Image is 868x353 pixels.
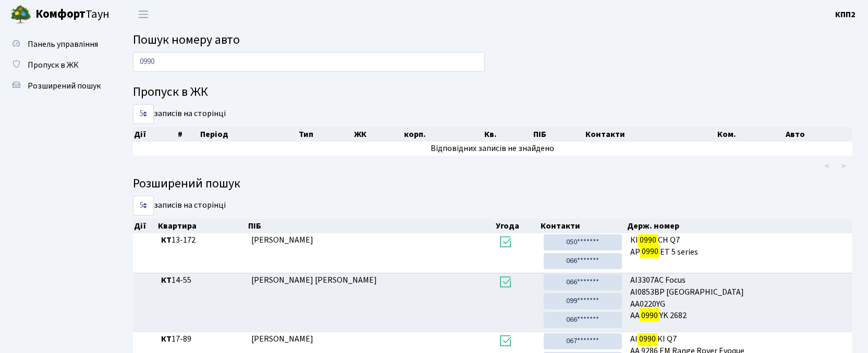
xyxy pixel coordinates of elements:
th: # [177,127,199,142]
a: Панель управління [5,34,109,55]
h4: Пропуск в ЖК [133,85,852,100]
span: 14-55 [161,274,243,286]
b: КТ [161,333,172,345]
th: Період [199,127,298,142]
b: КТ [161,274,172,286]
th: Ком. [716,127,785,142]
th: Контакти [584,127,716,142]
span: Пропуск в ЖК [28,59,79,71]
td: Відповідних записів не знайдено [133,142,852,156]
input: Пошук [133,52,485,72]
a: КПП2 [835,8,855,21]
select: записів на сторінці [133,196,154,216]
label: записів на сторінці [133,196,226,216]
th: Кв. [483,127,532,142]
a: Пропуск в ЖК [5,55,109,75]
b: КТ [161,234,172,246]
th: корп. [403,127,483,142]
img: logo.png [10,4,31,25]
th: Дії [133,127,177,142]
span: [PERSON_NAME] [PERSON_NAME] [251,274,377,286]
span: AI3307AC Focus АІ0853ВР [GEOGRAPHIC_DATA] AA0220YG AA YK 2682 [630,274,848,322]
th: Контакти [540,219,626,233]
span: КІ СН Q7 АР ЕТ 5 series [630,234,848,258]
span: Пошук номеру авто [133,31,240,49]
button: Переключити навігацію [130,6,156,23]
b: Комфорт [35,6,85,22]
span: Розширений пошук [28,80,101,92]
th: Авто [785,127,852,142]
th: ЖК [353,127,403,142]
b: КПП2 [835,9,855,20]
a: Розширений пошук [5,75,109,96]
span: Таун [35,6,109,23]
h4: Розширений пошук [133,176,852,192]
mark: 0990 [640,308,659,323]
th: ПІБ [247,219,494,233]
span: Панель управління [28,39,98,50]
th: Держ. номер [626,219,852,233]
select: записів на сторінці [133,104,154,124]
span: [PERSON_NAME] [251,333,313,345]
span: 17-89 [161,333,243,345]
mark: 0990 [640,244,660,259]
th: ПІБ [532,127,584,142]
span: [PERSON_NAME] [251,234,313,246]
mark: 0990 [638,233,658,247]
th: Тип [298,127,353,142]
th: Дії [133,219,157,233]
th: Квартира [157,219,248,233]
label: записів на сторінці [133,104,226,124]
th: Угода [495,219,540,233]
mark: 0990 [638,332,657,346]
span: 13-172 [161,234,243,246]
